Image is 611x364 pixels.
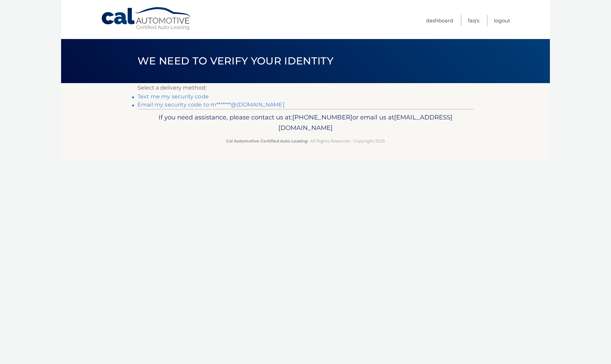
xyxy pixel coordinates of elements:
[137,55,333,67] span: We need to verify your identity
[142,112,469,134] p: If you need assistance, please contact us at: or email us at
[142,137,469,145] p: - All Rights Reserved - Copyright 2025
[426,15,453,26] a: Dashboard
[137,83,474,93] p: Select a delivery method:
[101,7,192,31] a: Cal Automotive
[137,93,209,100] a: Text me my security code
[226,138,308,143] strong: Cal Automotive Certified Auto Leasing
[468,15,479,26] a: FAQ's
[137,101,284,108] a: Email my security code to m*******@[DOMAIN_NAME]
[292,113,352,121] span: [PHONE_NUMBER]
[494,15,510,26] a: Logout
